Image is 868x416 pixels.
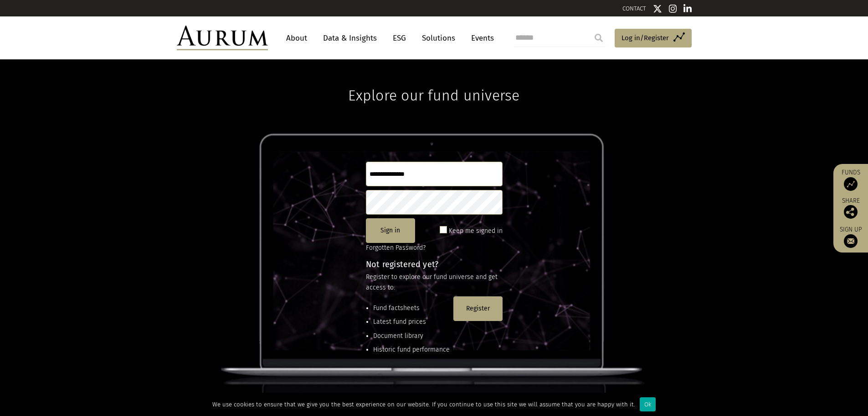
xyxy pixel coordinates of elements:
a: CONTACT [622,5,646,12]
a: Log in/Register [615,29,692,48]
a: Solutions [417,30,460,47]
a: Funds [838,169,863,191]
a: Data & Insights [318,30,381,47]
li: Latest fund prices [373,317,450,327]
input: Submit [590,29,608,47]
img: Linkedin icon [683,4,692,13]
img: Share this post [844,205,858,219]
a: Events [467,30,494,47]
a: About [282,30,312,47]
img: Sign up to our newsletter [844,234,858,248]
p: Register to explore our fund universe and get access to: [366,272,503,293]
div: Ok [640,397,656,411]
button: Register [453,296,503,321]
label: Keep me signed in [449,226,503,237]
h4: Not registered yet? [366,260,503,269]
li: Fund factsheets [373,303,450,313]
li: Historic fund performance [373,345,450,355]
img: Access Funds [844,177,858,191]
a: ESG [388,30,411,47]
img: Twitter icon [653,4,662,13]
a: Sign up [838,226,863,248]
img: Instagram icon [669,4,677,13]
li: Document library [373,331,450,341]
img: Aurum [177,26,268,50]
a: Forgotten Password? [366,244,426,252]
h1: Explore our fund universe [348,59,519,104]
span: Log in/Register [621,32,669,43]
button: Sign in [366,218,415,243]
div: Share [838,198,863,219]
